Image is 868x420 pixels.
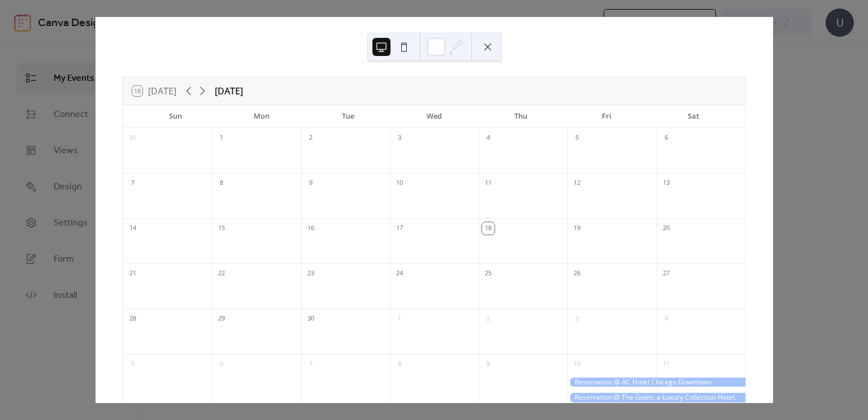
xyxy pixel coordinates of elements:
[393,132,406,144] div: 3
[567,378,745,387] div: Reservation @ AC Hotel Chicago Downtown
[660,222,672,235] div: 20
[571,267,583,280] div: 26
[305,105,391,128] div: Tue
[660,358,672,370] div: 11
[571,313,583,325] div: 3
[660,267,672,280] div: 27
[127,267,139,280] div: 21
[482,177,494,189] div: 11
[393,267,406,280] div: 24
[127,358,139,370] div: 5
[391,105,478,128] div: Wed
[305,132,317,144] div: 2
[482,132,494,144] div: 4
[567,393,745,402] div: Reservation @ The Gwen, a Luxury Collection Hotel, Michigan Avenue Chicago
[660,313,672,325] div: 4
[127,222,139,235] div: 14
[305,222,317,235] div: 16
[393,177,406,189] div: 10
[215,222,228,235] div: 15
[215,313,228,325] div: 29
[393,222,406,235] div: 17
[482,222,494,235] div: 18
[215,132,228,144] div: 1
[305,267,317,280] div: 23
[482,313,494,325] div: 2
[215,84,243,98] div: [DATE]
[215,177,228,189] div: 8
[305,313,317,325] div: 30
[660,132,672,144] div: 6
[127,177,139,189] div: 7
[132,105,219,128] div: Sun
[127,132,139,144] div: 31
[215,267,228,280] div: 22
[127,313,139,325] div: 28
[660,177,672,189] div: 13
[393,313,406,325] div: 1
[482,358,494,370] div: 9
[215,358,228,370] div: 6
[482,267,494,280] div: 25
[571,358,583,370] div: 10
[219,105,305,128] div: Mon
[305,358,317,370] div: 7
[478,105,564,128] div: Thu
[564,105,650,128] div: Fri
[305,177,317,189] div: 9
[650,105,736,128] div: Sat
[393,358,406,370] div: 8
[571,177,583,189] div: 12
[571,132,583,144] div: 5
[571,222,583,235] div: 19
